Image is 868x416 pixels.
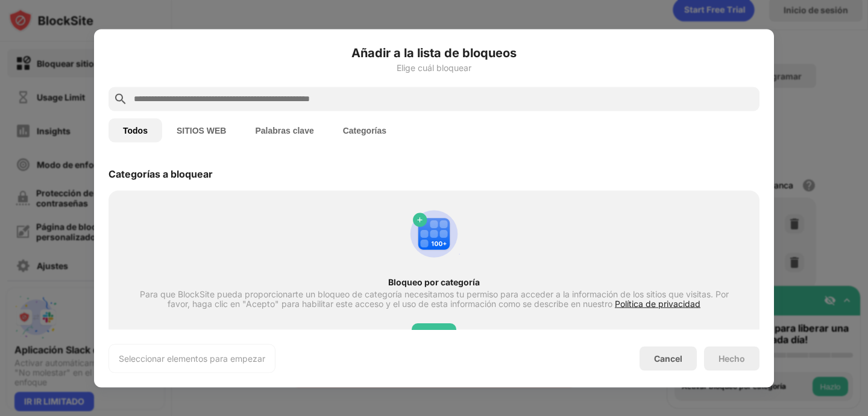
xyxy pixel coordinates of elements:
div: Elige cuál bloquear [108,63,759,72]
div: Acepto [421,326,447,338]
button: SITIOS WEB [162,118,241,142]
button: Todos [108,118,162,142]
button: Categorías [329,118,401,142]
div: Cancel [654,353,682,364]
h6: Añadir a la lista de bloqueos [108,43,759,61]
div: Seleccionar elementos para empezar [119,352,265,364]
div: Para que BlockSite pueda proporcionarte un bloqueo de categoría necesitamos tu permiso para acced... [130,289,738,308]
span: Política de privacidad [615,298,700,308]
div: Categorías a bloquear [108,167,213,179]
button: Palabras clave [241,118,328,142]
img: search.svg [113,92,128,106]
img: category-add.svg [405,205,463,262]
div: Bloqueo por categoría [130,277,738,287]
div: Hecho [719,353,745,363]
